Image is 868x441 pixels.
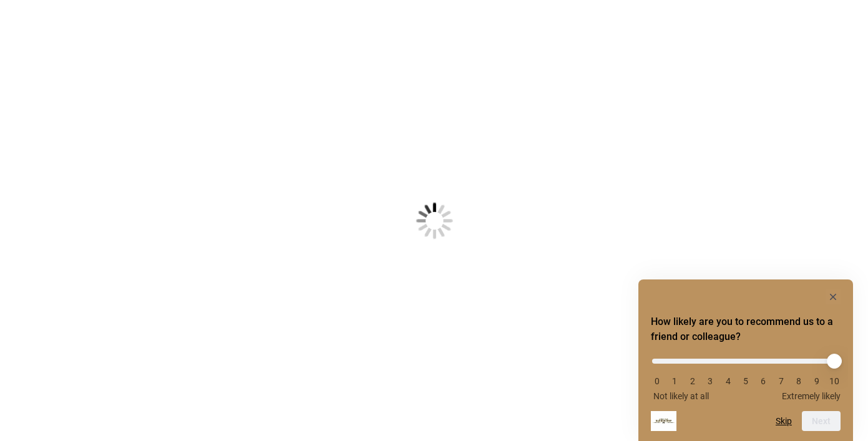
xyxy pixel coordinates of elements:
button: Next question [802,411,841,431]
li: 8 [792,376,805,386]
li: 1 [668,376,681,386]
li: 2 [686,376,699,386]
li: 10 [828,376,841,386]
li: 4 [722,376,734,386]
button: Hide survey [826,289,841,304]
div: How likely are you to recommend us to a friend or colleague? Select an option from 0 to 10, with ... [651,349,841,401]
h2: How likely are you to recommend us to a friend or colleague? Select an option from 0 to 10, with ... [651,314,841,344]
li: 9 [811,376,823,386]
li: 5 [739,376,752,386]
li: 0 [651,376,663,386]
li: 7 [775,376,788,386]
button: Skip [776,416,792,426]
img: Loading [354,141,514,301]
span: Not likely at all [653,391,709,401]
li: 6 [757,376,769,386]
span: Extremely likely [782,391,841,401]
li: 3 [704,376,716,386]
div: How likely are you to recommend us to a friend or colleague? Select an option from 0 to 10, with ... [651,289,841,431]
